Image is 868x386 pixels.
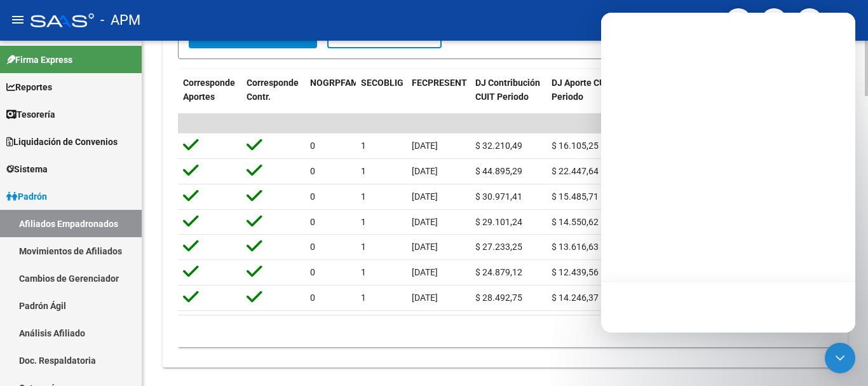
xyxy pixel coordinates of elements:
span: DJ Contribución CUIT Periodo [475,78,540,102]
span: $ 14.246,37 [552,293,599,303]
span: $ 13.616,63 [552,242,599,252]
span: $ 24.879,12 [475,267,522,277]
span: Borrar Filtros [339,30,430,41]
span: [DATE] [412,242,438,252]
datatable-header-cell: DJ Aporte CUIT Periodo [546,69,623,125]
span: $ 16.105,25 [552,141,599,151]
span: Corresponde Contr. [247,78,299,102]
span: [DATE] [412,166,438,176]
span: 0 [310,267,315,277]
span: $ 14.550,62 [552,217,599,227]
span: [DATE] [412,141,438,151]
span: $ 15.485,71 [552,191,599,202]
datatable-header-cell: NOGRPFAM [305,69,356,125]
span: SECOBLIG [361,78,403,88]
iframe: Intercom live chat [601,13,855,333]
span: Corresponde Aportes [183,78,235,102]
span: Tesorería [6,107,55,121]
datatable-header-cell: Corresponde Aportes [178,69,241,125]
span: [DATE] [412,267,438,277]
span: 0 [310,141,315,151]
span: $ 29.101,24 [475,217,522,227]
span: Firma Express [6,53,72,67]
span: 0 [310,293,315,303]
span: Sistema [6,162,48,176]
span: 1 [361,267,366,277]
span: 1 [361,141,366,151]
span: 1 [361,293,366,303]
span: 0 [310,166,315,176]
span: 0 [310,242,315,252]
span: 1 [361,242,366,252]
span: Buscar Registros [200,30,306,41]
span: $ 30.971,41 [475,191,522,202]
datatable-header-cell: Corresponde Contr. [241,69,305,125]
datatable-header-cell: FECPRESENT [407,69,470,125]
span: [DATE] [412,293,438,303]
span: $ 22.447,64 [552,166,599,176]
span: FECPRESENT [412,78,467,88]
span: 1 [361,191,366,202]
mat-icon: menu [10,12,25,27]
span: NOGRPFAM [310,78,358,88]
span: 1 [361,166,366,176]
span: $ 44.895,29 [475,166,522,176]
span: $ 28.492,75 [475,293,522,303]
span: Reportes [6,80,52,94]
span: 0 [310,191,315,202]
div: Open Intercom Messenger [825,343,855,373]
span: 1 [361,217,366,227]
span: [DATE] [412,191,438,202]
span: $ 12.439,56 [552,267,599,277]
span: $ 32.210,49 [475,141,522,151]
datatable-header-cell: SECOBLIG [356,69,407,125]
datatable-header-cell: DJ Contribución CUIT Periodo [470,69,546,125]
span: [DATE] [412,217,438,227]
span: $ 27.233,25 [475,242,522,252]
span: 0 [310,217,315,227]
span: DJ Aporte CUIT Periodo [552,78,613,102]
span: Liquidación de Convenios [6,135,118,149]
span: Padrón [6,190,47,203]
span: - APM [100,6,140,34]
